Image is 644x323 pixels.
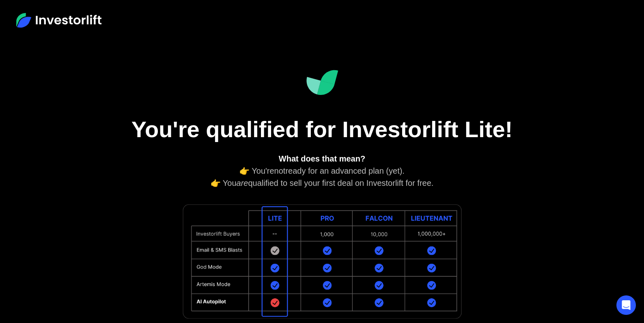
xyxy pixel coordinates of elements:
[148,153,497,189] div: 👉 You're ready for an advanced plan (yet). 👉 You qualified to sell your first deal on Investorlif...
[119,116,525,143] h1: You're qualified for Investorlift Lite!
[237,179,248,187] em: are
[274,166,286,175] em: not
[306,70,338,95] img: Investorlift Dashboard
[616,295,636,315] div: Open Intercom Messenger
[279,154,365,163] strong: What does that mean?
